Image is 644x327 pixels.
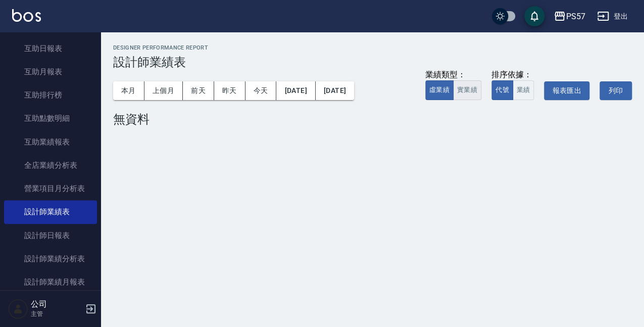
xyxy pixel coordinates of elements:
p: 主管 [31,309,82,318]
a: 互助業績報表 [4,130,97,154]
a: 設計師業績表 [4,200,97,223]
h5: 公司 [31,299,82,309]
button: 業績 [513,80,534,100]
button: [DATE] [276,81,315,100]
a: 互助排行榜 [4,83,97,107]
button: PS57 [550,6,589,27]
img: Logo [12,9,41,22]
button: 今天 [245,81,277,100]
h3: 設計師業績表 [113,55,632,69]
button: 虛業績 [425,80,454,100]
a: 設計師業績月報表 [4,270,97,294]
button: save [524,6,544,26]
button: 昨天 [214,81,245,100]
div: PS57 [566,10,585,23]
button: [DATE] [316,81,354,100]
a: 設計師日報表 [4,224,97,247]
a: 全店業績分析表 [4,154,97,177]
button: 列印 [600,81,632,100]
a: 互助日報表 [4,37,97,60]
button: 登出 [593,7,632,26]
h2: Designer Performance Report [113,44,632,51]
div: 業績類型： [425,70,481,80]
button: 實業績 [453,80,481,100]
a: 互助點數明細 [4,107,97,130]
button: 本月 [113,81,144,100]
a: 互助月報表 [4,60,97,83]
div: 排序依據： [491,70,534,80]
div: 無資料 [113,112,632,126]
button: 上個月 [144,81,183,100]
a: 設計師業績分析表 [4,247,97,270]
button: 報表匯出 [544,81,589,100]
a: 營業項目月分析表 [4,177,97,200]
button: 代號 [491,80,513,100]
img: Person [8,299,28,319]
button: 前天 [183,81,214,100]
